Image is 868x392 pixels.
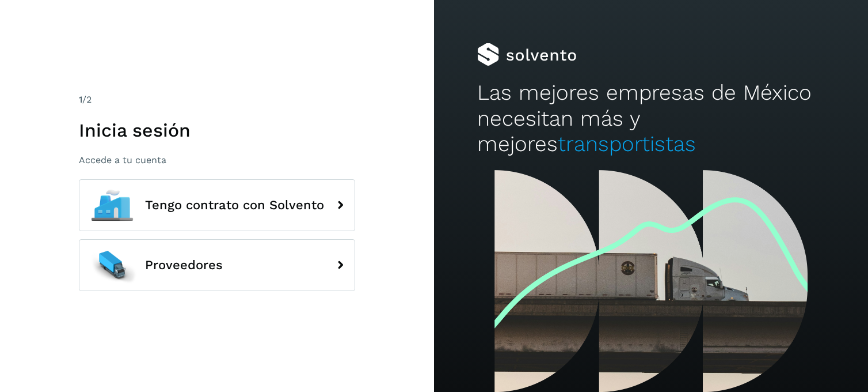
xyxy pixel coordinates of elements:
[79,239,355,291] button: Proveedores
[79,154,355,165] p: Accede a tu cuenta
[79,94,82,105] span: 1
[79,93,355,107] div: /2
[558,131,696,156] span: transportistas
[145,198,324,212] span: Tengo contrato con Solvento
[145,258,223,272] span: Proveedores
[79,119,355,141] h1: Inicia sesión
[79,179,355,231] button: Tengo contrato con Solvento
[477,80,824,157] h2: Las mejores empresas de México necesitan más y mejores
